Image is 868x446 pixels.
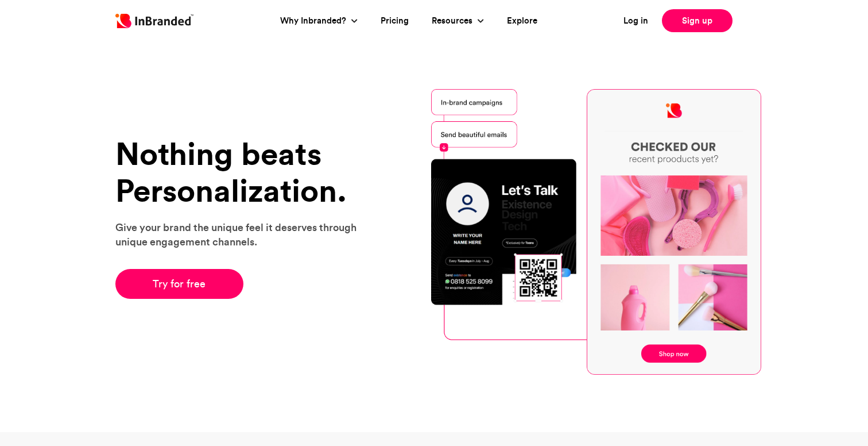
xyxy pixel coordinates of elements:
a: Sign up [662,9,733,32]
h1: Nothing beats Personalization. [115,136,371,209]
img: Inbranded [115,14,193,28]
a: Log in [623,14,648,28]
a: Resources [432,14,475,28]
p: Give your brand the unique feel it deserves through unique engagement channels. [115,220,371,249]
a: Why Inbranded? [280,14,349,28]
a: Pricing [381,14,409,28]
a: Explore [507,14,537,28]
a: Try for free [115,269,243,299]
